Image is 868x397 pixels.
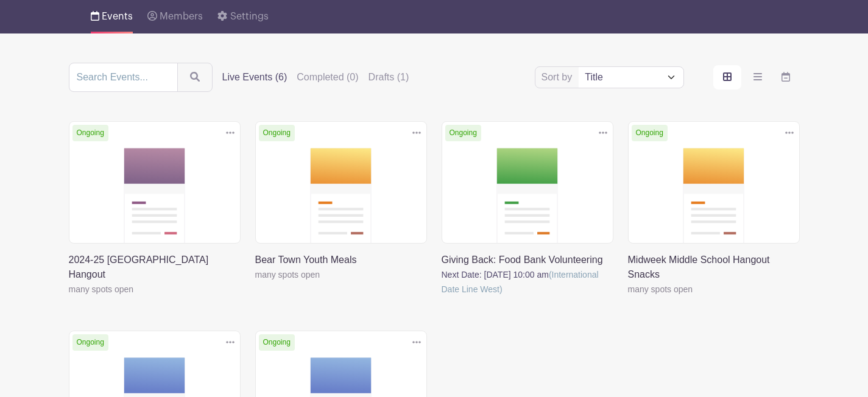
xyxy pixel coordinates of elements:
input: Search Events... [69,63,178,92]
span: Settings [230,12,269,21]
div: filters [222,70,409,85]
label: Drafts (1) [369,70,409,85]
label: Completed (0) [297,70,358,85]
label: Sort by [542,70,576,85]
label: Live Events (6) [222,70,288,85]
span: Members [160,12,203,21]
span: Events [102,12,133,21]
div: order and view [713,65,800,90]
